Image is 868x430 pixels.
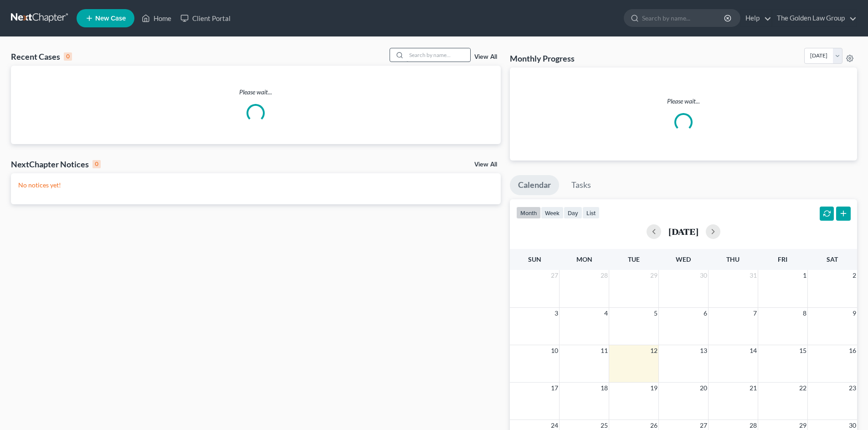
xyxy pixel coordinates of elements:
p: No notices yet! [18,181,493,190]
span: 1 [802,270,807,281]
span: 28 [600,270,609,281]
span: New Case [95,15,126,22]
p: Please wait... [11,88,501,97]
input: Search by name... [406,48,470,62]
span: Sat [827,255,838,263]
span: 20 [699,383,708,394]
span: 8 [802,308,807,319]
span: 2 [852,270,857,281]
a: Home [137,10,176,26]
span: 21 [749,383,758,394]
span: 13 [699,345,708,356]
div: Recent Cases [11,51,72,62]
span: 31 [749,270,758,281]
span: 3 [554,308,559,319]
a: Client Portal [176,10,235,26]
span: 5 [653,308,658,319]
span: 4 [603,308,609,319]
span: Fri [778,255,787,263]
span: 10 [550,345,559,356]
span: 22 [798,383,807,394]
div: 0 [64,52,72,61]
a: Tasks [563,175,599,195]
span: 19 [649,383,658,394]
a: Calendar [510,175,559,195]
span: 23 [848,383,857,394]
span: 7 [752,308,758,319]
span: 16 [848,345,857,356]
span: 29 [649,270,658,281]
span: 17 [550,383,559,394]
h3: Monthly Progress [510,53,575,64]
a: View All [474,54,497,60]
input: Search by name... [642,10,725,26]
div: 0 [92,160,101,168]
a: The Golden Law Group [772,10,857,26]
span: 9 [852,308,857,319]
span: 27 [550,270,559,281]
span: 15 [798,345,807,356]
button: month [516,207,541,219]
button: day [564,207,582,219]
a: View All [474,161,497,168]
span: 12 [649,345,658,356]
button: list [582,207,600,219]
span: Sun [528,255,541,263]
div: NextChapter Notices [11,159,101,170]
span: Thu [726,255,740,263]
span: 14 [749,345,758,356]
span: Wed [676,255,691,263]
span: 11 [600,345,609,356]
span: Tue [628,255,640,263]
span: 6 [703,308,708,319]
span: Mon [576,255,592,263]
h2: [DATE] [668,227,699,236]
p: Please wait... [517,97,850,106]
a: Help [741,10,771,26]
span: 18 [600,383,609,394]
button: week [541,207,564,219]
span: 30 [699,270,708,281]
